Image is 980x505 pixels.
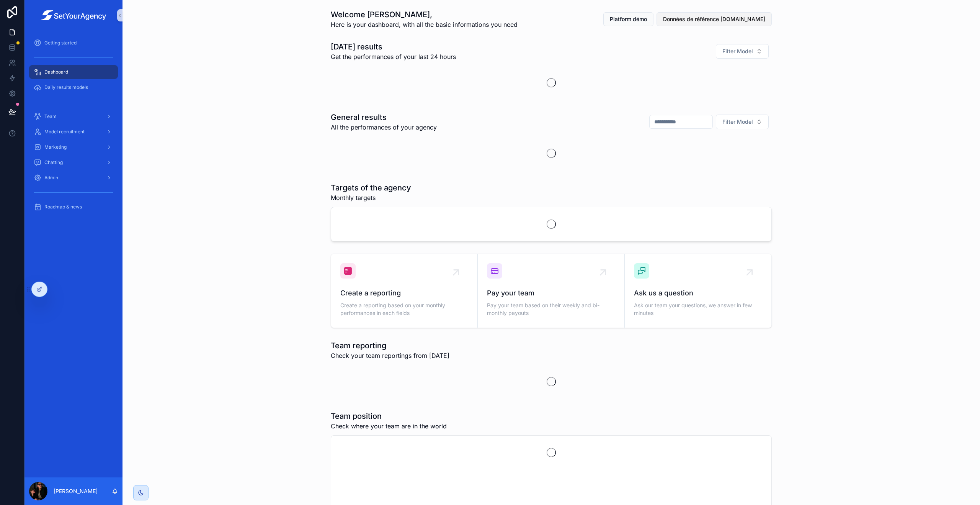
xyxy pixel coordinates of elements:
[331,123,437,132] span: All the performances of your agency
[331,351,449,360] span: Check your team reportings from [DATE]
[610,15,647,23] span: Platform démo
[44,84,88,90] span: Daily results models
[44,69,68,75] span: Dashboard
[340,288,468,298] span: Create a reporting
[29,125,118,139] a: Model recruitment
[331,340,449,351] h1: Team reporting
[29,80,118,94] a: Daily results models
[29,10,118,21] img: App logo
[722,118,753,126] span: Filter Model
[722,48,753,55] span: Filter Model
[331,182,411,193] h1: Targets of the agency
[44,144,67,150] span: Marketing
[29,36,118,50] a: Getting started
[331,9,518,20] h1: Welcome [PERSON_NAME],
[331,254,478,328] a: Create a reportingCreate a reporting based on your monthly performances in each fields
[716,44,769,59] button: Select Button
[29,171,118,185] a: Admin
[487,288,615,298] span: Pay your team
[44,175,58,181] span: Admin
[331,112,437,123] h1: General results
[44,204,82,210] span: Roadmap & news
[44,113,57,120] span: Team
[625,254,771,328] a: Ask us a questionAsk our team your questions, we answer in few minutes
[331,411,447,421] h1: Team position
[663,15,765,23] span: Données de référence [DOMAIN_NAME]
[478,254,624,328] a: Pay your teamPay your team based on their weekly and bi-monthly payouts
[44,129,85,135] span: Model recruitment
[331,52,456,61] span: Get the performances of your last 24 hours
[44,40,77,46] span: Getting started
[603,12,653,26] button: Platform démo
[331,41,456,52] h1: [DATE] results
[716,115,769,129] button: Select Button
[331,193,411,202] span: Monthly targets
[331,20,518,29] span: Here is your dashboard, with all the basic informations you need
[487,302,615,317] span: Pay your team based on their weekly and bi-monthly payouts
[634,302,762,317] span: Ask our team your questions, we answer in few minutes
[340,302,468,317] span: Create a reporting based on your monthly performances in each fields
[54,487,98,495] p: [PERSON_NAME]
[29,65,118,79] a: Dashboard
[657,12,772,26] button: Données de référence [DOMAIN_NAME]
[29,156,118,169] a: Chatting
[44,159,63,166] span: Chatting
[24,31,122,224] div: scrollable content
[331,421,447,431] span: Check where your team are in the world
[634,288,762,298] span: Ask us a question
[29,110,118,123] a: Team
[29,200,118,214] a: Roadmap & news
[29,140,118,154] a: Marketing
